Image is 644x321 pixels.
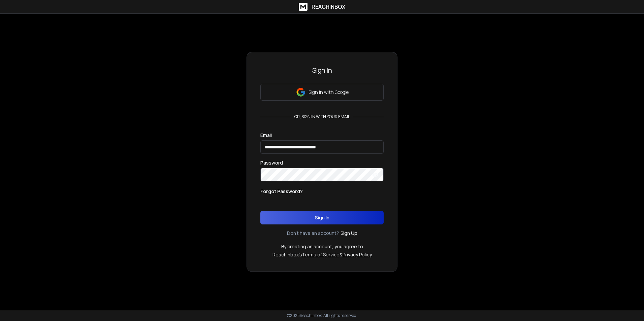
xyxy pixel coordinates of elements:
[272,251,372,258] p: ReachInbox's &
[260,133,272,138] label: Email
[309,89,349,96] p: Sign in with Google
[299,3,345,11] a: ReachInbox
[287,313,357,318] p: © 2025 Reachinbox. All rights reserved.
[343,251,372,258] a: Privacy Policy
[11,17,16,23] img: website_grey.svg
[18,17,48,23] div: Domain: [URL]
[260,160,283,165] label: Password
[312,3,345,11] h1: ReachInbox
[281,243,363,250] p: By creating an account, you agree to
[260,188,303,195] p: Forgot Password?
[260,84,384,101] button: Sign in with Google
[287,230,339,237] p: Don't have an account?
[292,114,353,119] p: or, sign in with your email
[74,40,114,44] div: Keywords by Traffic
[11,11,16,16] img: logo_orange.svg
[67,39,72,44] img: tab_keywords_by_traffic_grey.svg
[26,40,60,44] div: Domain Overview
[18,39,24,44] img: tab_domain_overview_orange.svg
[302,251,340,258] a: Terms of Service
[341,230,357,237] a: Sign Up
[19,11,33,16] div: v 4.0.25
[260,211,384,224] button: Sign In
[260,66,384,75] h3: Sign In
